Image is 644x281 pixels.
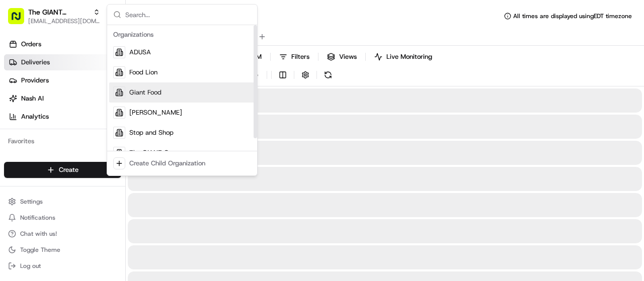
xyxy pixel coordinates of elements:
button: The GIANT Company [28,7,89,17]
span: Views [339,52,357,61]
span: Pylon [100,170,122,177]
span: ADUSA [129,48,151,57]
a: 💻API Documentation [81,141,166,159]
span: API Documentation [95,145,162,155]
button: Refresh [321,68,335,82]
button: Notifications [4,211,121,225]
div: Create Child Organization [129,159,205,168]
button: The GIANT Company[EMAIL_ADDRESS][DOMAIN_NAME] [4,4,104,28]
input: Clear [26,64,166,75]
button: Log out [4,259,121,273]
a: Analytics [4,109,125,125]
span: Nash AI [21,94,44,103]
div: We're available if you need us! [34,106,127,114]
span: Log out [20,262,41,270]
span: Knowledge Base [20,145,77,155]
span: Live Monitoring [386,52,432,61]
span: Toggle Theme [20,246,60,254]
div: Organizations [109,27,255,42]
button: Live Monitoring [370,50,437,64]
div: 💻 [85,146,93,154]
a: Providers [4,72,125,88]
img: Nash [10,10,30,30]
span: [PERSON_NAME] [129,108,182,117]
span: Providers [21,76,49,85]
span: Filters [291,52,309,61]
a: 📗Knowledge Base [6,141,81,159]
span: Create [59,165,78,174]
button: Views [323,50,361,64]
button: Filters [275,50,314,64]
span: Notifications [20,214,55,222]
div: Start new chat [34,96,165,106]
span: Deliveries [21,58,50,67]
div: Suggestions [107,25,257,175]
p: Welcome 👋 [10,40,183,56]
span: Food Lion [129,68,157,77]
span: All times are displayed using EDT timezone [513,12,632,20]
span: Chat with us! [20,230,57,238]
button: Toggle Theme [4,243,121,257]
button: [EMAIL_ADDRESS][DOMAIN_NAME] [28,17,100,25]
span: Analytics [21,112,49,121]
a: Nash AI [4,90,125,107]
input: Search... [125,5,251,25]
button: Create [4,162,121,178]
a: Orders [4,36,125,52]
button: Chat with us! [4,227,121,241]
img: 1736555255976-a54dd68f-1ca7-489b-9aae-adbdc363a1c4 [10,96,28,114]
a: Powered byPylon [71,169,122,177]
span: The GIANT Company [129,148,193,157]
div: 📗 [10,146,18,154]
a: Deliveries [4,54,125,70]
div: Favorites [4,133,121,149]
button: Settings [4,195,121,209]
span: Giant Food [129,88,162,97]
span: Settings [20,198,43,206]
span: Orders [21,40,41,49]
button: Start new chat [171,99,183,111]
span: Stop and Shop [129,128,174,137]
